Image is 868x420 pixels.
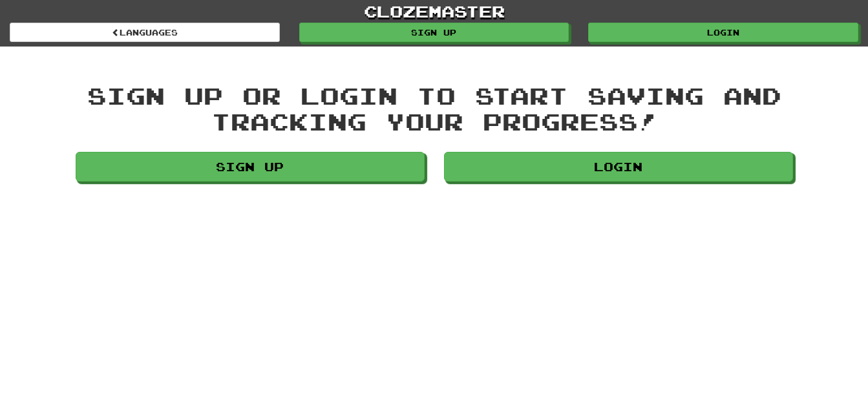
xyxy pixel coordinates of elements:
div: Sign up or login to start saving and tracking your progress! [76,83,793,134]
a: Login [588,23,858,42]
a: Languages [10,23,280,42]
a: Login [444,152,793,182]
a: Sign up [299,23,569,42]
a: Sign up [76,152,425,182]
